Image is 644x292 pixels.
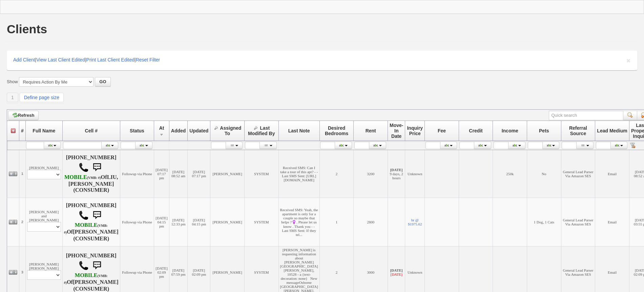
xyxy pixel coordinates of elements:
td: Email [595,150,629,198]
span: Assigned To [220,125,241,136]
span: Inquiry Price [407,125,423,136]
input: Quick search [549,111,623,120]
td: SYSTEM [244,198,278,247]
td: [DATE] 04:15 pm [188,198,210,247]
span: Added [171,128,186,133]
b: T-Mobile USA, Inc. [64,272,108,285]
td: Received SMS: Can I take a tour of this apt? - - Last SMS Sent: [URL][DOMAIN_NAME] [278,150,319,198]
b: T-Mobile USA, Inc. [64,222,108,235]
td: 250k [493,150,527,198]
td: [DATE] 07:17 pm [154,150,169,198]
font: MOBILE [75,272,98,278]
td: [PERSON_NAME] [210,150,245,198]
td: SYSTEM [244,150,278,198]
a: Refresh [8,111,39,120]
a: Define page size [20,93,64,102]
h4: [PHONE_NUMBER] Of (CONSUMER) [64,154,119,193]
h4: [PHONE_NUMBER] Of (CONSUMER) [64,202,119,242]
a: Add Client [13,57,35,62]
font: (VMB: #) [87,176,101,180]
span: Credit [469,128,482,133]
h1: Clients [7,23,47,35]
td: [DATE] 04:15 pm [154,198,169,247]
td: Email [595,198,629,247]
b: T-Mobile USA, Inc. [64,174,101,180]
td: [DATE] 08:52 am [169,150,188,198]
span: Pets [539,128,549,133]
td: [PERSON_NAME] and [PERSON_NAME] [25,198,62,247]
span: At [159,125,164,131]
td: [PERSON_NAME] [25,150,62,198]
td: No [527,150,561,198]
h4: [PHONE_NUMBER] Of (CONSUMER) [64,253,119,292]
td: 2800 [354,198,388,247]
img: sms.png [90,259,104,272]
span: Fee [438,128,446,133]
img: call.png [79,260,89,271]
img: sms.png [90,208,104,222]
td: General Lead Parser Via Amazon SES [561,198,595,247]
td: 2 [319,150,354,198]
span: Desired Bedrooms [325,125,348,136]
a: Print Last Client Edited [86,57,134,62]
span: Move-In Date [390,123,403,139]
td: 2 [19,198,26,247]
a: br @ $1975.62 [408,218,422,226]
img: call.png [79,210,89,220]
span: Rent [366,128,376,133]
font: MOBILE [75,222,98,228]
img: sms.png [90,161,104,174]
td: General Lead Parser Via Amazon SES [561,150,595,198]
div: | | | [7,51,637,70]
b: [PERSON_NAME] [73,279,119,285]
label: Show [7,79,18,85]
td: [DATE] 12:33 pm [169,198,188,247]
td: 1 [19,150,26,198]
a: View Last Client Edited [36,57,85,62]
a: Reset filter row [630,143,635,148]
td: Followup via Phone [120,150,154,198]
span: Income [502,128,518,133]
td: 9 days, 2 hours [388,150,405,198]
img: call.png [79,162,89,172]
span: Referral Source [569,125,587,136]
b: [DATE] [390,168,403,172]
td: Received SMS: Yeah, the apartment is only for a couple so maybe that helps ?‍♀️. Please let us kn... [278,198,319,247]
th: # [19,121,26,141]
span: Last Note [288,128,310,133]
td: 1 Dog, 1 Cats [527,198,561,247]
td: Followup via Phone [120,198,154,247]
button: GO [95,77,110,87]
span: Updated [189,128,208,133]
b: [PERSON_NAME] [73,229,119,235]
span: Full Name [33,128,55,133]
span: Lead Medium [597,128,627,133]
font: MOBILE [64,174,87,180]
font: [DATE] [391,272,402,276]
a: 1 [7,93,18,102]
td: [DATE] 07:17 pm [188,150,210,198]
span: Last Modified By [248,125,275,136]
b: [DATE] [390,268,403,272]
span: Cell # [85,128,98,133]
td: 1 [319,198,354,247]
td: [PERSON_NAME] [210,198,245,247]
td: Unknown [405,150,425,198]
a: Reset Filter [136,57,160,62]
td: 3200 [354,150,388,198]
span: Status [130,128,144,133]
